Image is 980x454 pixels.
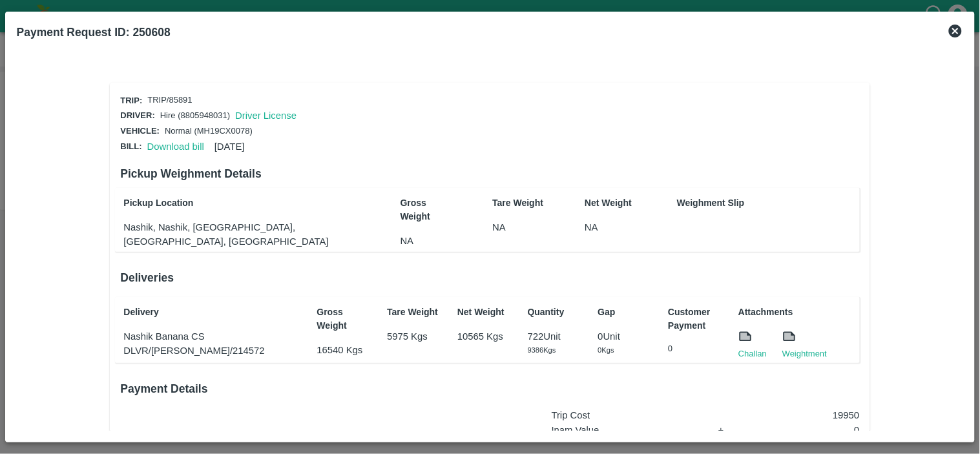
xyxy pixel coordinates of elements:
p: Net Weight [585,196,641,210]
b: Payment Request ID: 250608 [17,26,171,39]
p: Weighment Slip [677,196,857,210]
p: 0 [757,423,860,437]
p: 0 Unit [598,329,654,344]
a: Download bill [147,141,204,152]
h6: Deliveries [120,269,859,287]
p: NA [585,220,641,234]
p: TRIP/85891 [147,94,192,107]
span: Driver: [120,110,154,120]
p: Inam Value [552,423,705,437]
span: Bill: [120,141,141,151]
p: 16540 Kgs [317,343,373,357]
p: Net Weight [457,305,514,319]
p: Pickup Location [123,196,364,210]
p: Gap [598,305,654,319]
p: Normal (MH19CX0078) [165,125,253,138]
p: Trip Cost [552,408,705,422]
p: Attachments [738,305,856,319]
span: Vehicle: [120,126,160,136]
p: 0 [668,343,724,355]
a: Challan [738,347,767,360]
p: 5975 Kgs [387,329,443,344]
p: 19950 [757,408,860,422]
p: DLVR/[PERSON_NAME]/214572 [123,344,303,358]
p: Gross Weight [401,196,457,223]
p: Tare Weight [387,305,443,319]
span: Trip: [120,96,142,105]
span: 9386 Kgs [528,346,556,354]
h6: Pickup Weighment Details [120,165,859,183]
p: Nashik Banana CS [123,329,303,344]
h6: Payment Details [120,380,859,398]
p: 722 Unit [528,329,584,344]
p: NA [401,234,457,248]
p: Hire (8805948031) [160,110,230,122]
p: Customer Payment [668,305,724,333]
p: Delivery [123,305,303,319]
span: 0 Kgs [598,346,614,354]
p: Tare Weight [492,196,548,210]
p: 10565 Kgs [457,329,514,344]
p: Gross Weight [317,305,373,333]
p: + [718,423,744,437]
p: Nashik, Nashik, [GEOGRAPHIC_DATA], [GEOGRAPHIC_DATA], [GEOGRAPHIC_DATA] [123,220,364,249]
p: Quantity [528,305,584,319]
span: [DATE] [214,141,245,152]
p: NA [492,220,548,234]
a: Weightment [782,347,827,360]
a: Driver License [235,110,297,121]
